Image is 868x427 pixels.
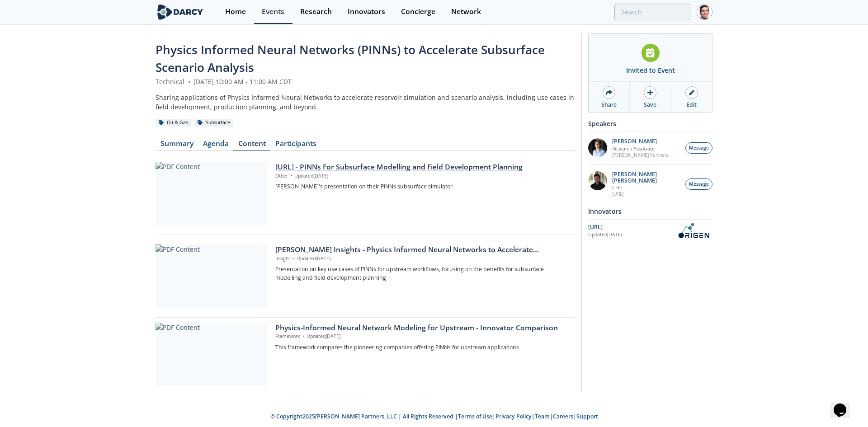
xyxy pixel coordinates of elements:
[612,191,681,197] p: [URL]
[275,333,569,340] p: Framework Updated [DATE]
[612,152,669,158] p: [PERSON_NAME] Partners
[156,323,575,386] a: PDF Content Physics-Informed Neural Network Modeling for Upstream - Innovator Comparison Framewor...
[156,93,575,112] div: Sharing applications of Physics Informed Neural Networks to accelerate reservoir simulation and s...
[156,4,205,20] img: logo-wide.svg
[292,255,297,262] span: •
[275,323,569,333] div: Physics-Informed Neural Network Modeling for Upstream - Innovator Comparison
[689,145,709,152] span: Message
[156,119,191,127] div: Oil & Gas
[194,119,233,127] div: Subsurface
[156,162,575,225] a: PDF Content [URL] - PINNs For Subsurface Modelling and Field Development Planning Other •Updated[...
[612,184,681,191] p: CEO
[156,140,198,151] a: Summary
[401,8,435,15] div: Concierge
[186,77,192,86] span: •
[553,413,573,420] a: Careers
[686,101,697,109] div: Edit
[626,66,675,75] div: Invited to Event
[588,138,607,157] img: 1EXUV5ipS3aUf9wnAL7U
[612,138,669,145] p: [PERSON_NAME]
[588,171,607,190] img: 20112e9a-1f67-404a-878c-a26f1c79f5da
[612,171,681,184] p: [PERSON_NAME] [PERSON_NAME]
[275,173,569,180] p: Other Updated [DATE]
[451,8,481,15] div: Network
[830,391,859,418] iframe: chat widget
[275,255,569,263] p: Insight Updated [DATE]
[275,343,569,352] p: This framework compares the pioneering companies offering PINNs for upstream applications
[588,116,712,131] div: Speakers
[262,8,284,15] div: Events
[302,333,307,339] span: •
[697,4,712,20] img: Profile
[588,203,712,219] div: Innovators
[535,413,550,420] a: Team
[275,265,569,282] p: Presentation on key use cases of PINNs for upstream workflows, focusing on the benefits for subsu...
[300,8,332,15] div: Research
[685,142,712,154] button: Message
[671,82,712,112] a: Edit
[588,223,675,231] div: [URL]
[289,173,294,179] span: •
[275,183,569,191] p: [PERSON_NAME]'s presentation on their PINNs subsurface simulator.
[348,8,385,15] div: Innovators
[156,77,575,86] div: Technical [DATE] 10:00 AM - 11:00 AM CDT
[225,8,246,15] div: Home
[685,178,712,190] button: Message
[675,223,712,239] img: OriGen.AI
[495,413,532,420] a: Privacy Policy
[689,181,709,188] span: Message
[275,162,569,173] div: [URL] - PINNs For Subsurface Modelling and Field Development Planning
[99,413,769,421] p: © Copyright 2025 [PERSON_NAME] Partners, LLC | All Rights Reserved | | | | |
[156,244,575,308] a: PDF Content [PERSON_NAME] Insights - Physics Informed Neural Networks to Accelerate Subsurface Sc...
[156,42,545,75] span: Physics Informed Neural Networks (PINNs) to Accelerate Subsurface Scenario Analysis
[233,140,270,151] a: Content
[612,145,669,152] p: Research Associate
[644,101,656,109] div: Save
[614,4,690,20] input: Advanced Search
[270,140,321,151] a: Participants
[576,413,598,420] a: Support
[275,244,569,255] div: [PERSON_NAME] Insights - Physics Informed Neural Networks to Accelerate Subsurface Scenario Analysis
[198,140,233,151] a: Agenda
[588,223,712,239] a: [URL] Updated[DATE] OriGen.AI
[601,101,617,109] div: Share
[458,413,492,420] a: Terms of Use
[588,231,675,239] div: Updated [DATE]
